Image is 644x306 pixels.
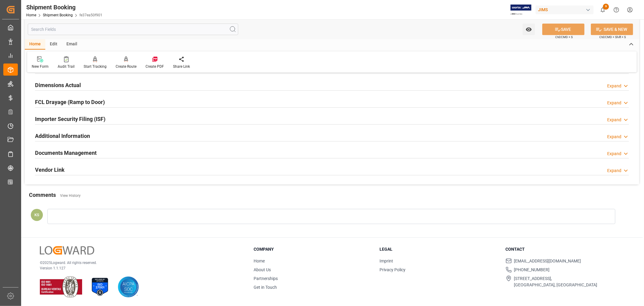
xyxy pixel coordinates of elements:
div: Share Link [173,64,190,69]
h3: Legal [380,246,498,252]
img: ISO 9001 & ISO 14001 Certification [40,276,82,298]
h2: Importer Security Filing (ISF) [35,115,105,123]
button: Help Center [610,3,623,17]
button: SAVE & NEW [591,24,633,35]
a: Privacy Policy [380,267,405,272]
span: [PHONE_NUMBER] [514,267,550,273]
div: Shipment Booking [26,3,102,12]
a: Imprint [380,259,393,263]
div: Expand [607,134,621,140]
button: show 9 new notifications [596,3,610,17]
a: About Us [254,267,271,272]
div: JIMS [536,5,594,14]
div: Create Route [116,64,136,69]
div: Expand [607,83,621,89]
div: Start Tracking [84,64,107,69]
a: Shipment Booking [43,13,73,17]
img: AICPA SOC [118,276,139,298]
button: SAVE [542,24,585,35]
a: Get in Touch [254,285,277,290]
input: Search Fields [28,24,238,35]
div: Expand [607,117,621,123]
h3: Company [254,246,372,252]
p: © 2025 Logward. All rights reserved. [40,260,239,265]
h2: Dimensions Actual [35,81,81,89]
button: open menu [523,24,535,35]
a: Partnerships [254,276,278,281]
h2: Vendor Link [35,166,65,174]
h2: FCL Drayage (Ramp to Door) [35,98,105,106]
a: Home [254,259,265,263]
div: Create PDF [146,64,164,69]
span: KS [34,213,39,217]
span: [EMAIL_ADDRESS][DOMAIN_NAME] [514,258,581,264]
span: Ctrl/CMD + S [555,35,573,39]
div: Expand [607,151,621,157]
h3: Contact [506,246,624,252]
div: Edit [45,39,62,50]
div: New Form [32,64,49,69]
p: Version 1.1.127 [40,265,239,271]
h2: Comments [29,191,56,199]
span: [STREET_ADDRESS], [GEOGRAPHIC_DATA], [GEOGRAPHIC_DATA] [514,275,598,288]
div: Expand [607,100,621,106]
img: ISO 27001 Certification [89,276,111,298]
h2: Documents Management [35,149,97,157]
button: JIMS [536,4,596,15]
img: Logward Logo [40,246,94,255]
a: Home [26,13,36,17]
div: Home [25,39,45,50]
div: Expand [607,168,621,174]
span: 9 [603,4,609,10]
a: View History [60,194,81,198]
span: Ctrl/CMD + Shift + S [599,35,626,39]
h2: Additional Information [35,132,90,140]
img: Exertis%20JAM%20-%20Email%20Logo.jpg_1722504956.jpg [511,5,531,15]
div: Email [62,39,82,50]
div: Audit Trail [58,64,75,69]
